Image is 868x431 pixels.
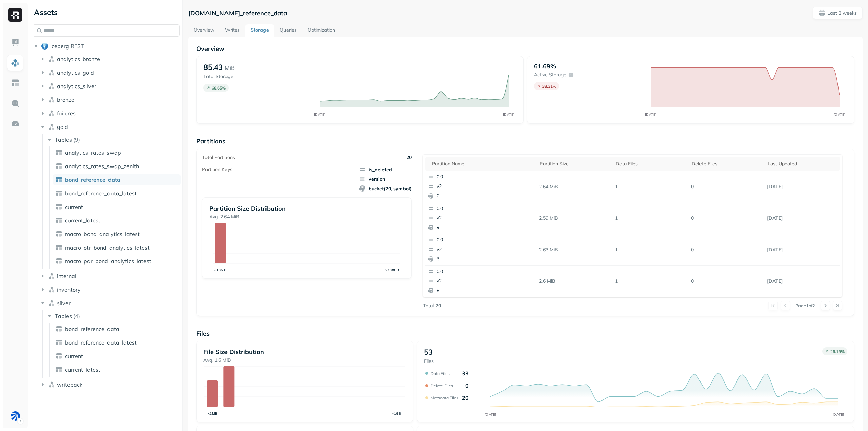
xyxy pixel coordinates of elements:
[65,258,151,265] span: macro_par_bond_analytics_latest
[48,300,55,307] img: namespace
[57,110,76,117] span: failures
[437,205,502,212] p: 0.0
[57,381,82,388] span: writeback
[392,411,401,416] tspan: >1GB
[57,69,94,76] span: analytics_gold
[57,300,71,307] span: silver
[33,41,180,52] button: Iceberg REST
[56,366,62,373] img: table
[48,96,55,103] img: namespace
[209,204,405,212] p: Partition Size Distribution
[11,411,20,421] img: BAM
[39,121,180,132] button: gold
[203,73,313,80] p: Total Storage
[764,244,840,256] p: Oct 13, 2025
[432,160,533,168] div: Partition name
[53,364,181,375] a: current_latest
[48,83,55,90] img: namespace
[203,62,223,72] p: 85.43
[437,268,502,275] p: 0.0
[437,224,502,231] p: 9
[73,313,80,319] p: ( 4 )
[536,244,612,256] p: 2.63 MiB
[39,108,180,119] button: failures
[827,10,857,16] p: Last 2 weeks
[39,94,180,105] button: bronze
[56,190,62,197] img: table
[212,85,226,91] p: 68.65 %
[503,112,515,117] tspan: [DATE]
[436,302,441,309] p: 20
[764,181,840,193] p: Oct 13, 2025
[462,394,469,401] p: 20
[56,339,62,346] img: table
[209,214,405,220] p: Avg. 2.64 MiB
[196,137,854,145] p: Partitions
[53,201,181,212] a: current
[612,275,688,287] p: 1
[39,298,180,309] button: silver
[425,202,505,234] button: 0.0v29
[65,190,137,197] span: bond_reference_data_latest
[65,203,83,210] span: current
[274,24,302,37] a: Queries
[65,339,137,346] span: bond_reference_data_latest
[540,160,609,168] div: Partition size
[57,83,96,90] span: analytics_silver
[202,154,235,161] p: Total Partitions
[53,174,181,185] a: bond_reference_data
[406,154,412,161] p: 20
[53,324,181,334] a: bond_reference_data
[73,136,80,143] p: ( 9 )
[56,258,62,265] img: table
[832,412,844,417] tspan: [DATE]
[57,286,81,293] span: inventory
[53,215,181,226] a: current_latest
[833,112,845,117] tspan: [DATE]
[48,110,55,117] img: namespace
[437,183,502,190] p: v2
[48,123,55,130] img: namespace
[53,242,181,253] a: macro_otr_bond_analytics_latest
[57,56,100,62] span: analytics_bronze
[534,72,566,78] p: Active storage
[795,302,815,309] p: Page 1 of 2
[65,176,120,183] span: bond_reference_data
[465,382,469,389] p: 0
[11,58,20,67] img: Assets
[534,62,556,70] p: 61.69%
[196,330,854,337] p: Files
[39,379,180,390] button: writeback
[11,99,20,108] img: Query Explorer
[56,149,62,156] img: table
[41,43,48,50] img: root
[542,84,556,89] p: 38.31 %
[437,287,502,294] p: 8
[65,366,100,373] span: current_latest
[437,278,502,285] p: v2
[65,217,100,224] span: current_latest
[203,348,406,356] p: File Size Distribution
[612,181,688,193] p: 1
[616,160,685,168] div: Data Files
[57,273,76,279] span: internal
[214,268,227,272] tspan: <10MB
[56,231,62,237] img: table
[359,166,412,173] span: is_deleted
[764,275,840,287] p: Oct 13, 2025
[50,43,84,50] span: Iceberg REST
[688,181,764,193] p: 0
[39,284,180,295] button: inventory
[431,383,453,388] p: Delete Files
[431,371,450,376] p: Data Files
[65,326,119,332] span: bond_reference_data
[39,81,180,92] button: analytics_silver
[53,229,181,239] a: macro_bond_analytics_latest
[359,185,412,192] span: bucket(20, symbol)
[188,24,220,37] a: Overview
[768,160,837,168] div: Last updated
[431,395,458,400] p: Metadata Files
[645,112,656,117] tspan: [DATE]
[437,174,502,180] p: 0.0
[688,244,764,256] p: 0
